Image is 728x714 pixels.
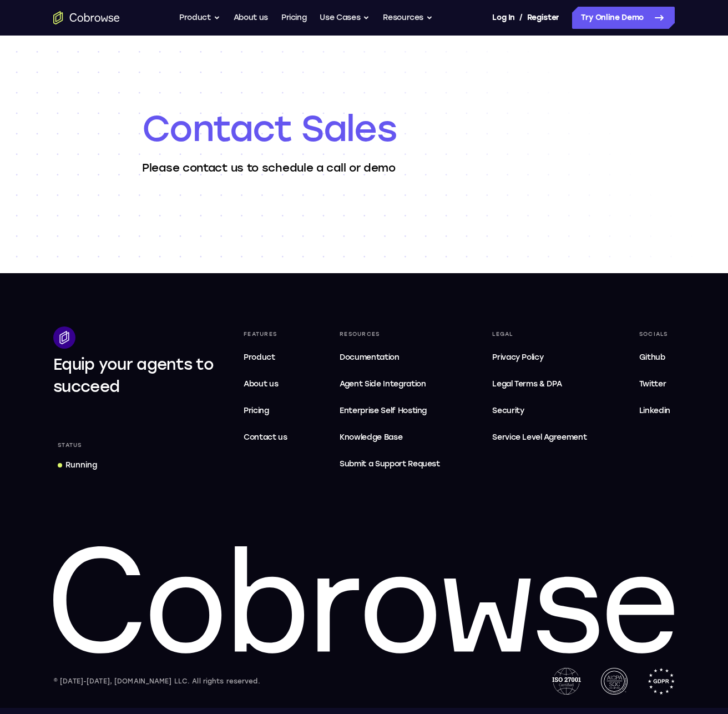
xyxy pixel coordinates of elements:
[488,400,591,422] a: Security
[488,373,591,395] a: Legal Terms & DPA
[492,406,524,415] span: Security
[320,7,370,29] button: Use Cases
[639,379,666,389] span: Twitter
[492,379,562,389] span: Legal Terms & DPA
[488,326,591,342] div: Legal
[635,373,675,395] a: Twitter
[244,406,269,415] span: Pricing
[552,668,581,695] img: ISO
[527,7,559,29] a: Register
[142,107,586,151] h1: Contact Sales
[244,433,287,442] span: Contact us
[519,11,523,24] span: /
[53,438,87,453] div: Status
[335,400,444,422] a: Enterprise Self Hosting
[492,431,587,444] span: Service Level Agreement
[239,326,292,342] div: Features
[53,355,214,396] span: Equip your agents to succeed
[639,353,665,362] span: Github
[234,7,268,29] a: About us
[53,455,102,475] a: Running
[53,11,120,24] a: Go to the home page
[244,379,278,389] span: About us
[335,346,444,369] a: Documentation
[572,7,675,29] a: Try Online Demo
[239,373,292,395] a: About us
[335,453,444,475] a: Submit a Support Request
[635,400,675,422] a: Linkedin
[340,404,440,418] span: Enterprise Self Hosting
[142,160,586,175] p: Please contact us to schedule a call or demo
[340,457,440,471] span: Submit a Support Request
[601,668,628,695] img: AICPA SOC
[239,346,292,369] a: Product
[53,676,260,687] div: © [DATE]-[DATE], [DOMAIN_NAME] LLC. All rights reserved.
[635,346,675,369] a: Github
[635,326,675,342] div: Socials
[340,378,440,391] span: Agent Side Integration
[340,353,399,362] span: Documentation
[335,326,444,342] div: Resources
[335,426,444,449] a: Knowledge Base
[281,7,307,29] a: Pricing
[639,406,670,415] span: Linkedin
[492,7,514,29] a: Log In
[239,426,292,449] a: Contact us
[648,668,675,695] img: GDPR
[492,353,543,362] span: Privacy Policy
[244,353,275,362] span: Product
[65,460,97,471] div: Running
[335,373,444,395] a: Agent Side Integration
[239,400,292,422] a: Pricing
[488,426,591,449] a: Service Level Agreement
[179,7,220,29] button: Product
[340,433,402,442] span: Knowledge Base
[488,346,591,369] a: Privacy Policy
[383,7,433,29] button: Resources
